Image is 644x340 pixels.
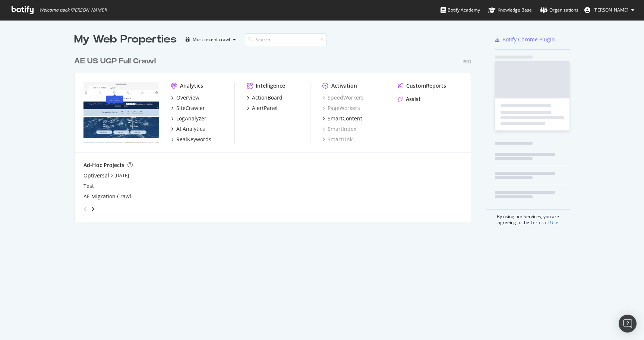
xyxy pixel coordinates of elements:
div: angle-right [90,205,95,213]
a: AE Migration Crawl [83,193,131,200]
div: LogAnalyzer [176,115,206,122]
span: Melanie Vadney [593,7,628,13]
div: Knowledge Base [488,6,532,14]
div: ActionBoard [252,94,282,101]
div: SiteCrawler [176,104,205,112]
span: Welcome back, [PERSON_NAME] ! [39,7,107,13]
input: Search [245,33,327,46]
button: Most recent crawl [183,34,239,45]
div: AI Analytics [176,125,205,133]
div: Assist [406,95,421,103]
a: SmartIndex [322,125,356,133]
a: SpeedWorkers [322,94,364,101]
div: angle-left [80,203,90,215]
div: SmartContent [328,115,362,122]
div: Overview [176,94,199,101]
a: AE US UGP Full Crawl [74,56,159,67]
button: [PERSON_NAME] [578,4,640,16]
div: RealKeywords [176,136,211,143]
a: [DATE] [114,172,129,179]
a: LogAnalyzer [171,115,206,122]
a: Test [83,182,94,190]
a: Overview [171,94,199,101]
img: www.ae.com [83,82,159,142]
div: By using our Services, you are agreeing to the [486,210,570,226]
div: Analytics [180,82,203,89]
div: Ad-Hoc Projects [83,161,124,169]
a: RealKeywords [171,136,211,143]
div: Intelligence [256,82,285,89]
div: Botify Academy [441,6,480,14]
div: grid [74,47,477,222]
a: SmartLink [322,136,353,143]
div: Botify Chrome Plugin [502,36,555,43]
a: Optiversal [83,172,109,179]
div: AlertPanel [252,104,278,112]
a: CustomReports [398,82,446,89]
div: Open Intercom Messenger [619,315,637,333]
a: Terms of Use [530,219,558,226]
div: Pro [463,59,471,65]
a: Assist [398,95,421,103]
div: AE US UGP Full Crawl [74,56,156,67]
a: Botify Chrome Plugin [495,36,555,43]
a: AlertPanel [247,104,278,112]
div: Organizations [540,6,578,14]
a: SiteCrawler [171,104,205,112]
div: My Web Properties [74,32,177,47]
div: Most recent crawl [193,37,230,42]
a: PageWorkers [322,104,360,112]
div: Activation [331,82,357,89]
a: ActionBoard [247,94,282,101]
a: AI Analytics [171,125,205,133]
div: CustomReports [406,82,446,89]
a: SmartContent [322,115,362,122]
